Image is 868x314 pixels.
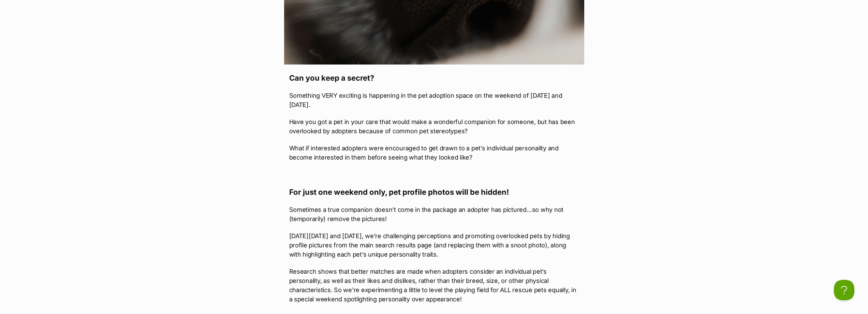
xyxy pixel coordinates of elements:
strong: Can you keep a secret? [289,73,374,82]
img: adc.png [97,0,102,5]
p: Research shows that better matches are made when adopters consider an individual pet’s personalit... [289,267,579,304]
p: [DATE][DATE] and [DATE], we’re challenging perceptions and promoting overlooked pets by hiding pr... [289,231,579,259]
p: Something VERY exciting is happening in the pet adoption space on the weekend of [DATE] and [DATE]. [289,91,579,109]
p: What if interested adopters were encouraged to get drawn to a pet’s individual personality and be... [289,144,579,162]
p: Have you got a pet in your care that would make a wonderful companion for someone, but has been o... [289,117,579,136]
b: For just one weekend only, pet profile photos will be hidden! [289,188,509,196]
p: Sometimes a true companion doesn’t come in the package an adopter has pictured…so why not (tempor... [289,205,579,223]
iframe: Help Scout Beacon - Open [834,280,854,300]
